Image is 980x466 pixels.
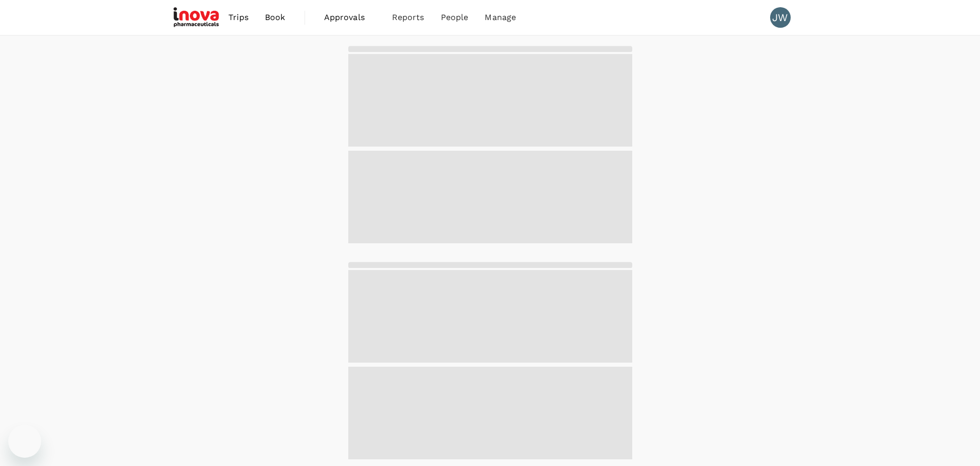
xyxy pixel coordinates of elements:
[324,11,376,24] span: Approvals
[441,11,469,24] span: People
[228,11,248,24] span: Trips
[173,6,221,29] img: iNova Pharmaceuticals
[770,7,791,28] div: JW
[265,11,286,24] span: Book
[392,11,424,24] span: Reports
[485,11,516,24] span: Manage
[8,425,41,458] iframe: Button to launch messaging window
